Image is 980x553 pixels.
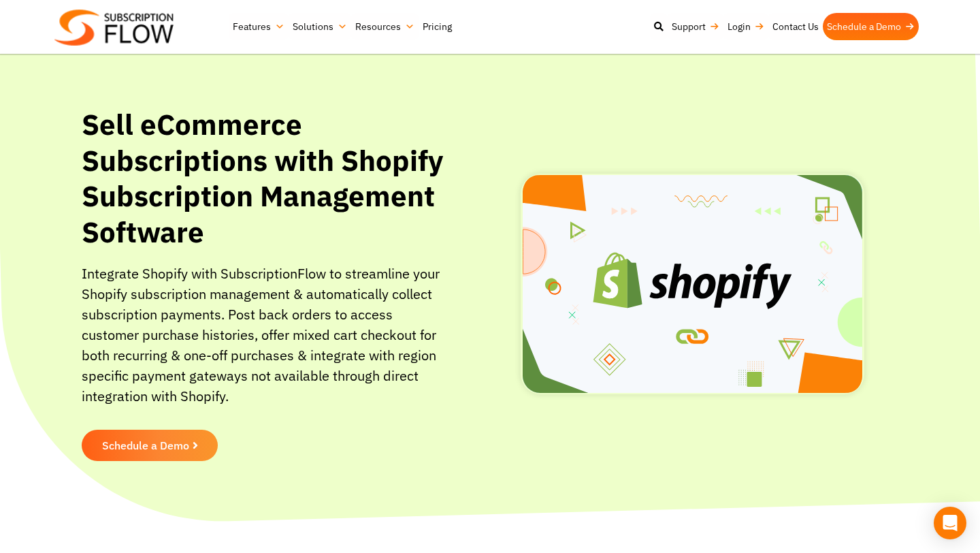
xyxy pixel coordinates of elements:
a: Contact Us [768,13,823,40]
h1: Sell eCommerce Subscriptions with Shopify Subscription Management Software [82,107,453,250]
a: Schedule a Demo [823,13,919,40]
img: Subscriptionflow-and-shopfiy [521,174,864,394]
a: Features [229,13,289,40]
a: Login [723,13,768,40]
a: Schedule a Demo [82,430,218,461]
p: Integrate Shopify with SubscriptionFlow to streamline your Shopify subscription management & auto... [82,264,453,420]
img: Subscriptionflow [54,10,174,46]
a: Resources [351,13,419,40]
div: Open Intercom Messenger [934,507,966,539]
span: Schedule a Demo [102,440,189,451]
a: Solutions [289,13,351,40]
a: Pricing [419,13,456,40]
a: Support [668,13,723,40]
